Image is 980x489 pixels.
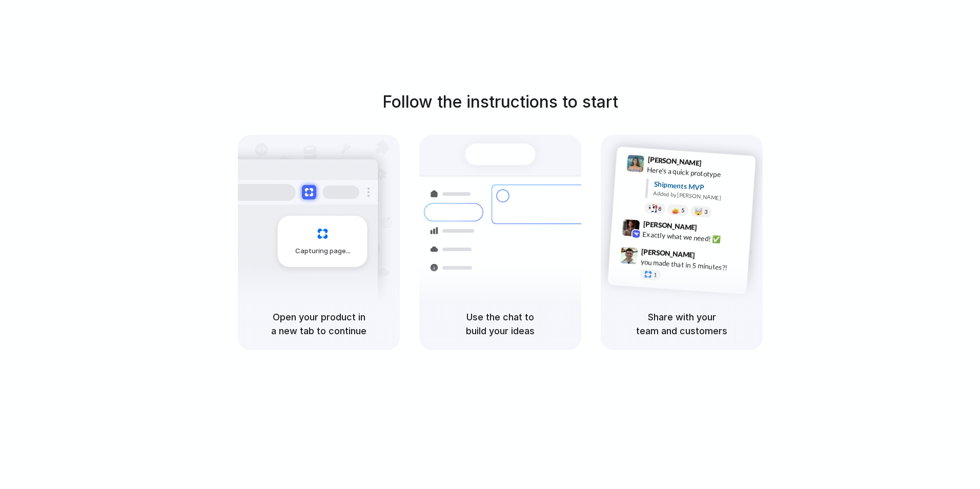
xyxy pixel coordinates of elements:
[250,310,387,338] h5: Open your product in a new tab to continue
[613,310,750,338] h5: Share with your team and customers
[382,90,618,114] h1: Follow the instructions to start
[642,229,745,247] div: Exactly what we need! ✅
[653,189,747,204] div: Added by [PERSON_NAME]
[681,208,685,213] span: 5
[698,251,719,263] span: 9:47 AM
[654,179,748,196] div: Shipments MVP
[641,246,696,261] span: [PERSON_NAME]
[695,208,703,215] div: 🤯
[704,209,708,215] span: 3
[647,165,749,182] div: Here's a quick prototype
[654,272,657,278] span: 1
[295,246,352,256] span: Capturing page
[700,223,721,236] span: 9:42 AM
[658,206,662,212] span: 8
[432,310,569,338] h5: Use the chat to build your ideas
[643,218,697,233] span: [PERSON_NAME]
[640,257,743,274] div: you made that in 5 minutes?!
[705,159,726,171] span: 9:41 AM
[647,154,702,169] span: [PERSON_NAME]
